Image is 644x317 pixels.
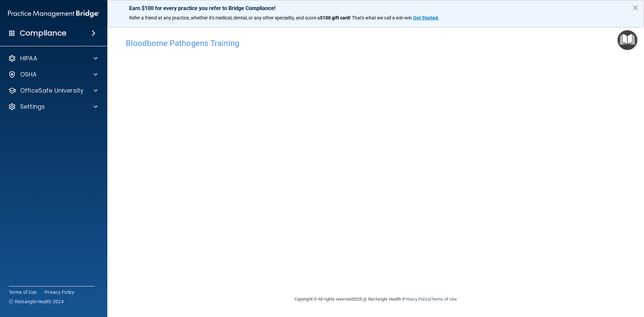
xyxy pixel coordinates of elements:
h4: Compliance [20,29,66,38]
span: Refer a friend at any practice, whether it's medical, dental, or any other speciality, and score a [129,15,320,20]
p: HIPAA [20,54,37,62]
span: Ⓒ Rectangle Health 2024 [9,298,64,305]
p: Settings [20,103,45,111]
a: Get Started [413,15,439,20]
a: Privacy Policy [403,297,430,302]
iframe: bbp [126,51,626,258]
a: OfficeSafe University [8,87,98,95]
a: Settings [8,103,98,111]
strong: Get Started [413,15,438,20]
a: Privacy Policy [45,289,75,296]
p: OSHA [20,70,37,78]
a: Terms of Use [431,297,457,302]
a: Terms of Use [9,289,37,296]
div: Copyright © All rights reserved 2025 @ Rectangle Health | | [253,288,498,310]
button: Close [632,2,639,13]
button: Open Resource Center [618,30,637,50]
span: ! That's what we call a win-win. [350,15,413,20]
iframe: Drift Widget Chat Controller [528,269,636,296]
a: HIPAA [8,54,98,62]
p: OfficeSafe University [20,87,84,95]
a: OSHA [8,70,98,78]
img: PMB logo [8,7,99,20]
h4: Bloodborne Pathogens Training [126,39,626,48]
strong: $100 gift card [320,15,350,20]
p: Earn $100 for every practice you refer to Bridge Compliance! [129,5,622,11]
